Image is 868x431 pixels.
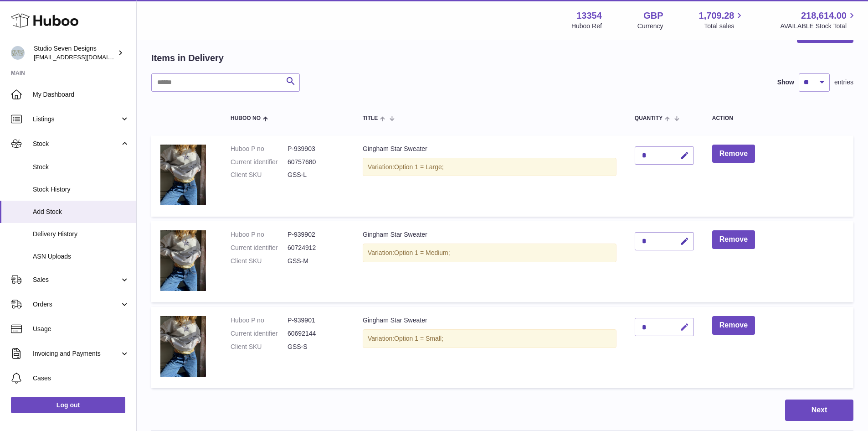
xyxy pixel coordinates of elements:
dd: 60757680 [288,158,344,166]
span: Add Stock [33,208,129,216]
button: Remove [712,145,755,163]
span: Invoicing and Payments [33,349,120,358]
td: Gingham Star Sweater [354,307,626,388]
dd: GSS-M [288,257,344,265]
dt: Client SKU [231,257,288,265]
dt: Huboo P no [231,230,288,239]
span: AVAILABLE Stock Total [780,22,857,31]
span: 1,709.28 [699,10,734,22]
span: Stock History [33,185,129,194]
div: Currency [637,22,663,31]
dt: Huboo P no [231,316,288,325]
span: Quantity [635,115,663,121]
td: Gingham Star Sweater [354,135,626,217]
span: Listings [33,115,120,124]
dt: Client SKU [231,343,288,351]
img: Gingham Star Sweater [160,316,206,377]
div: Variation: [363,244,616,262]
dd: P-939903 [288,145,344,153]
span: Title [363,115,378,121]
td: Gingham Star Sweater [354,221,626,302]
div: Variation: [363,329,616,348]
dt: Current identifier [231,158,288,166]
div: Studio Seven Designs [34,44,116,62]
span: Huboo no [231,115,261,121]
span: Total sales [704,22,745,31]
img: contact.studiosevendesigns@gmail.com [11,46,25,60]
strong: GBP [643,10,663,22]
button: Next [785,400,853,421]
dd: P-939901 [288,316,344,325]
div: Action [712,115,844,121]
dd: 60692144 [288,329,344,338]
a: Log out [11,397,125,413]
dt: Huboo P no [231,145,288,153]
span: entries [834,78,853,87]
span: Delivery History [33,230,129,239]
h2: Items in Delivery [151,52,224,64]
dt: Current identifier [231,329,288,338]
dd: GSS-L [288,171,344,179]
span: Option 1 = Large; [394,163,444,171]
span: [EMAIL_ADDRESS][DOMAIN_NAME] [34,53,134,61]
strong: 13354 [576,10,602,22]
span: Orders [33,300,120,309]
div: Variation: [363,158,616,177]
span: Stock [33,140,120,148]
span: My Dashboard [33,90,129,99]
button: Remove [712,230,755,249]
span: Sales [33,275,120,284]
dd: 60724912 [288,244,344,252]
button: Remove [712,316,755,335]
span: Usage [33,325,129,333]
label: Show [777,78,794,87]
span: Cases [33,374,129,383]
img: Gingham Star Sweater [160,145,206,205]
dd: P-939902 [288,230,344,239]
img: Gingham Star Sweater [160,230,206,291]
span: Option 1 = Small; [394,335,443,342]
a: 1,709.28 Total sales [699,10,745,31]
dd: GSS-S [288,343,344,351]
span: ASN Uploads [33,252,129,261]
span: Option 1 = Medium; [394,249,450,256]
div: Huboo Ref [571,22,602,31]
dt: Current identifier [231,244,288,252]
span: 218,614.00 [801,10,847,22]
dt: Client SKU [231,171,288,179]
a: 218,614.00 AVAILABLE Stock Total [780,10,857,31]
span: Stock [33,163,129,171]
